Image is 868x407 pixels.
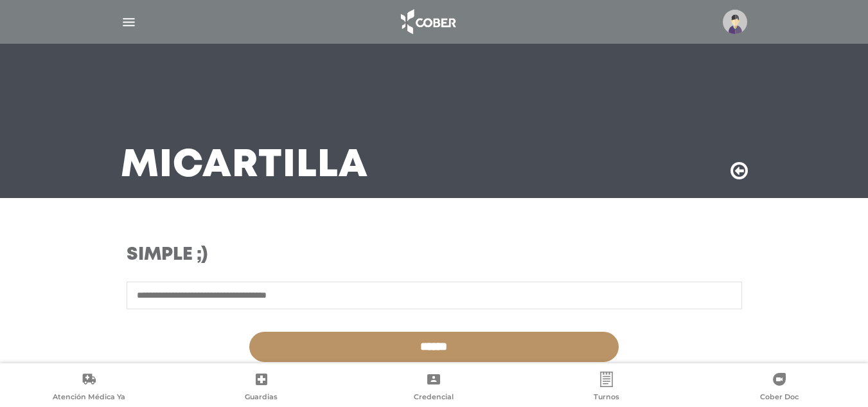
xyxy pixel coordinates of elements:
[121,149,368,183] h3: Mi Cartilla
[693,372,865,404] a: Cober Doc
[53,392,125,404] span: Atención Médica Ya
[3,372,175,404] a: Atención Médica Ya
[245,392,278,404] span: Guardias
[723,10,747,34] img: profile-placeholder.svg
[520,372,693,404] a: Turnos
[760,392,799,404] span: Cober Doc
[127,244,517,266] h3: Simple ;)
[394,6,461,37] img: logo_cober_home-white.png
[594,392,619,404] span: Turnos
[175,372,348,404] a: Guardias
[414,392,454,404] span: Credencial
[348,372,520,404] a: Credencial
[121,14,137,30] img: Cober_menu-lines-white.svg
